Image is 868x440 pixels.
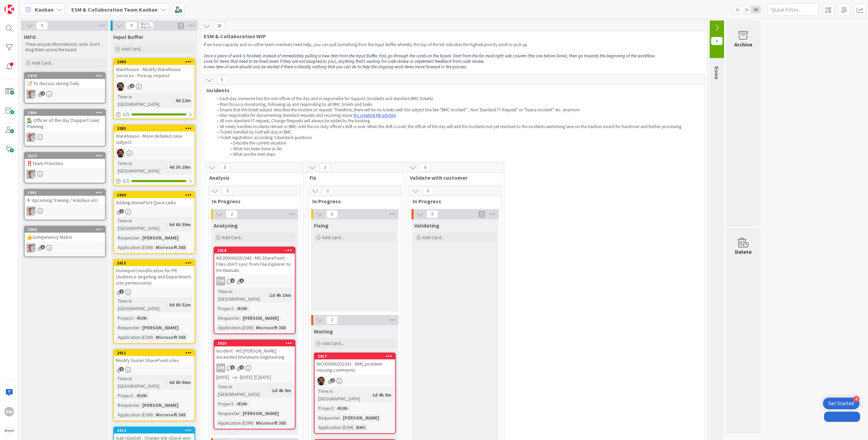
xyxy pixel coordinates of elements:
div: Application (ESM) [116,333,153,341]
div: DM [216,363,225,372]
span: : [267,291,268,299]
div: ‼️Team Priorities [25,159,105,168]
div: Min 5 [141,22,149,26]
div: 2085 [117,126,194,131]
span: : [133,392,134,399]
span: 1x [733,6,742,13]
div: 2012 [114,427,194,434]
div: 1/1 [114,110,194,119]
span: Input Buffer [113,33,143,40]
span: : [233,305,234,312]
div: DM [214,363,295,372]
div: 2085 [114,125,194,132]
span: : [167,221,168,228]
span: 5 [216,76,228,84]
span: : [240,314,241,322]
div: Rd [25,244,105,252]
div: 2015 [117,261,194,265]
span: 0 [426,210,438,218]
span: 1 [41,245,45,249]
span: : [370,391,371,399]
span: In Progress [312,198,392,205]
div: 6d 6h 51m [168,301,192,308]
div: Application (ESM) [116,244,153,251]
div: 2012 [117,428,194,433]
div: 2015Homeport modification for PR (Audience targeting and Department site permissions) [114,260,194,287]
div: 2085Warehouse - More detailed case subject [114,125,194,147]
span: 1 [119,367,124,371]
div: Microsoft 365 [254,419,288,427]
span: : [253,324,254,331]
div: 6d 6h 56m [168,379,192,386]
a: by creating KB articles [355,112,395,118]
span: In Progress [413,198,493,205]
div: Requester [216,314,240,322]
span: Incidents [206,87,696,94]
span: Kanban [35,5,54,14]
div: 1/1 [114,177,194,185]
div: Homeport modification for PR (Audience targeting and Department site permissions) [114,266,194,287]
li: What are the next steps [213,152,701,157]
div: [PERSON_NAME] [141,324,180,331]
span: 4 [41,91,45,96]
div: Project [116,314,133,322]
p: These are just informational cards. Don't drag them across the board [25,42,104,53]
span: : [167,379,168,386]
span: Waiting [314,328,333,335]
span: 2 [319,163,331,171]
span: 1 [119,289,124,294]
span: : [153,244,154,251]
div: 2015 [114,260,194,266]
li: Ticket registration according 3 standard questions [213,135,701,140]
div: Microsoft 365 [154,333,187,341]
div: Requester [317,414,340,422]
img: AC [317,376,325,385]
div: 1979📝 To discuss during Daily [25,73,105,88]
span: 2x [742,6,751,13]
div: Project [216,305,233,312]
div: 2006 [25,226,105,233]
span: : [140,234,141,242]
span: 1 [240,278,244,283]
span: Add Card... [422,234,444,240]
img: Rd [27,133,35,142]
span: Analysis [209,174,295,181]
div: Delete [735,248,752,256]
div: AC [114,149,194,157]
span: : [233,400,234,408]
div: 2006👍Competency Matrix [25,226,105,242]
div: 1d 4h 10m [268,291,293,299]
span: Fixing [314,222,329,229]
span: : [269,387,270,394]
div: 2020 [214,340,295,346]
span: Validating [414,222,439,229]
span: 1 / 1 [123,111,129,118]
div: 2086Warehouse - Modify Warehouse Services - Pick-up request [114,59,194,80]
span: : [153,411,154,418]
div: INC000000251031 - BMC problem missing comments [315,359,395,374]
span: Add Card... [222,234,244,240]
div: INC000000251943 - MS SharePoint - Files don't sync from File Explorer to KA-Manuals [214,253,295,275]
div: BMC [355,424,367,431]
span: : [153,333,154,341]
span: : [253,419,254,427]
img: AC [116,82,125,91]
li: All non standard IT request, Change Requests will always be added to the backlog [213,118,701,124]
div: Time in [GEOGRAPHIC_DATA] [116,217,167,232]
img: avatar [4,426,14,436]
div: Application (ESM) [317,424,353,431]
span: Validate with customer [410,174,495,181]
div: [PERSON_NAME] [141,401,180,409]
img: Rd [27,207,35,216]
div: Rd [25,207,105,216]
div: 1d 4h 9m [270,387,293,394]
span: 3 [219,163,230,171]
span: 0 [422,187,434,195]
div: AC [114,82,194,91]
span: 0 [419,163,431,171]
span: 3x [751,6,761,13]
span: 1 [230,278,235,283]
div: Requester [116,401,140,409]
div: 2020Incident - MS [PERSON_NAME] - exceeded limitations Engineering [214,340,295,361]
div: 2011 [117,350,194,355]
